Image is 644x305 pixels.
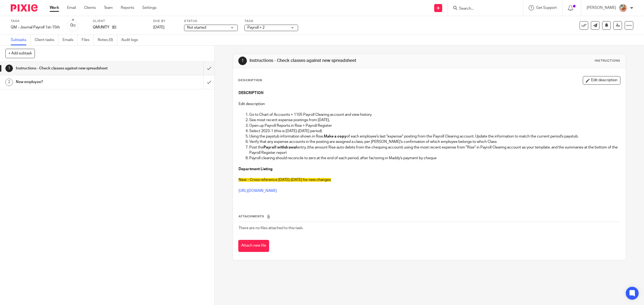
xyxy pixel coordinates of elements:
[250,58,441,64] h1: Instructions - Check classes against new spreadsheet
[153,19,177,23] label: Due by
[35,35,58,45] a: Client tasks
[249,134,620,139] p: Using the paystub information shown in Rise, of each employee's last "expense" posting from the P...
[5,49,35,58] button: + Add subtask
[536,6,557,10] span: Get Support
[238,78,262,83] p: Description
[249,123,620,128] p: Open up Payroll Reports in Rise > Payroll Register
[93,25,109,30] p: QMUNITY
[50,5,59,10] a: Work
[67,5,76,10] a: Email
[11,25,60,30] div: QM - Journal Payroll 1st-15th
[63,35,78,45] a: Emails
[84,5,96,10] a: Clients
[583,76,620,85] button: Edit description
[16,64,137,72] h1: Instructions - Check classes against new spreadsheet
[11,4,38,12] img: Pixie
[104,5,113,10] a: Team
[459,6,507,11] input: Search
[249,139,620,144] p: Verify that any expense accounts in the posting are assigned a class, per [PERSON_NAME]'s confirm...
[121,5,134,10] a: Reports
[11,19,60,23] label: Task
[121,35,142,45] a: Audit logs
[11,35,31,45] a: Subtasks
[239,178,331,182] span: New: - Cross reference [DATE]-[DATE] for new changes
[244,19,298,23] label: Tags
[595,59,620,63] div: Instructions
[93,19,147,23] label: Client
[82,35,94,45] a: Files
[249,155,620,161] p: Payroll clearing should reconcile to zero at the end of each period, after factoring in Maddy's p...
[238,57,247,65] div: 1
[5,79,13,86] div: 2
[264,146,297,149] strong: Payroll withdrawal
[247,26,265,29] span: Payroll + 2
[249,145,620,156] p: Post the entry, (the amount Rise auto debits from the chequing account) using the most recent exp...
[5,65,13,72] div: 1
[184,19,238,23] label: Status
[587,5,616,10] p: [PERSON_NAME]
[324,135,346,138] strong: Make a copy
[249,117,620,123] p: See most recent expense postings from [DATE].
[239,215,264,218] span: Attachments
[16,78,137,86] h1: New employee?
[142,5,156,10] a: Settings
[73,24,76,27] small: /2
[187,26,206,29] span: Not started
[239,101,620,107] p: Edit description
[70,22,76,28] div: 0
[249,128,620,134] p: Select 2023-1 (this is [DATE]-[DATE] period)
[153,25,164,29] span: [DATE]
[619,4,627,12] img: MIC.jpg
[239,91,264,95] strong: DESCRIPTION
[249,112,620,117] p: Go to Chart of Accounts > 1105 Payroll Clearing account and view history
[238,240,269,252] button: Attach new file
[239,167,273,171] strong: Department Listing
[239,189,277,193] a: [URL][DOMAIN_NAME]
[239,226,303,230] span: There are no files attached to this task.
[98,35,117,45] a: Notes (0)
